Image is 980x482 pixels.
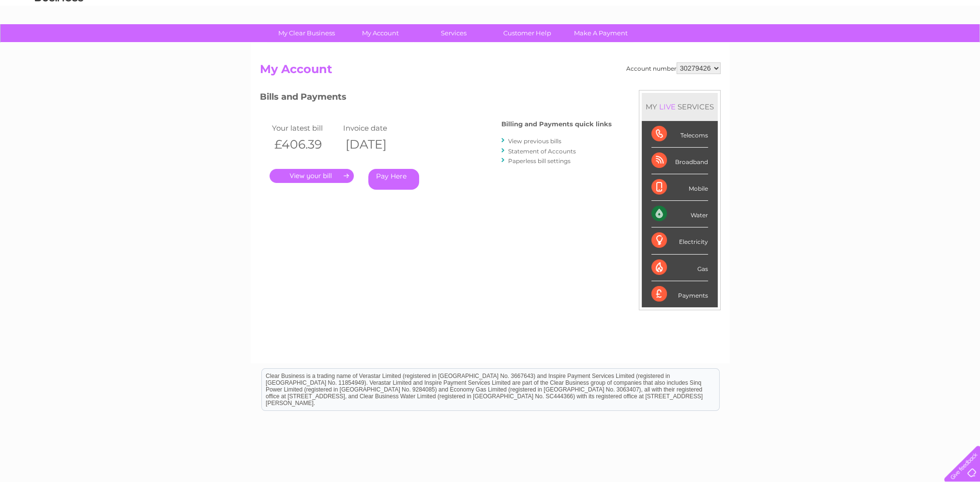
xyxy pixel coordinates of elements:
a: Make A Payment [561,24,641,42]
div: MY SERVICES [642,93,718,120]
div: Broadband [651,148,708,174]
div: Gas [651,255,708,281]
a: . [270,169,354,183]
a: Log out [949,41,971,48]
div: Telecoms [651,121,708,148]
a: Water [810,41,828,48]
a: View previous bills [508,137,561,145]
a: Paperless bill settings [508,157,571,165]
th: [DATE] [341,135,412,154]
div: Mobile [651,174,708,201]
td: Your latest bill [270,121,341,135]
div: Payments [651,281,708,307]
a: Customer Help [487,24,567,42]
div: Electricity [651,227,708,254]
a: 0333 014 3131 [798,5,864,17]
td: Invoice date [341,121,412,135]
a: Statement of Accounts [508,148,576,155]
img: logo.png [34,25,84,55]
h4: Billing and Payments quick links [501,120,612,128]
div: LIVE [657,102,678,111]
h2: My Account [260,62,721,81]
div: Water [651,201,708,227]
div: Clear Business is a trading name of Verastar Limited (registered in [GEOGRAPHIC_DATA] No. 3667643... [262,5,719,47]
a: Contact [916,41,939,48]
a: My Clear Business [267,24,347,42]
a: Pay Here [368,169,419,190]
a: My Account [340,24,420,42]
a: Energy [834,41,855,48]
th: £406.39 [270,135,341,154]
a: Services [414,24,494,42]
a: Blog [896,41,910,48]
a: Telecoms [861,41,890,48]
div: Account number [626,62,721,74]
h3: Bills and Payments [260,90,612,107]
